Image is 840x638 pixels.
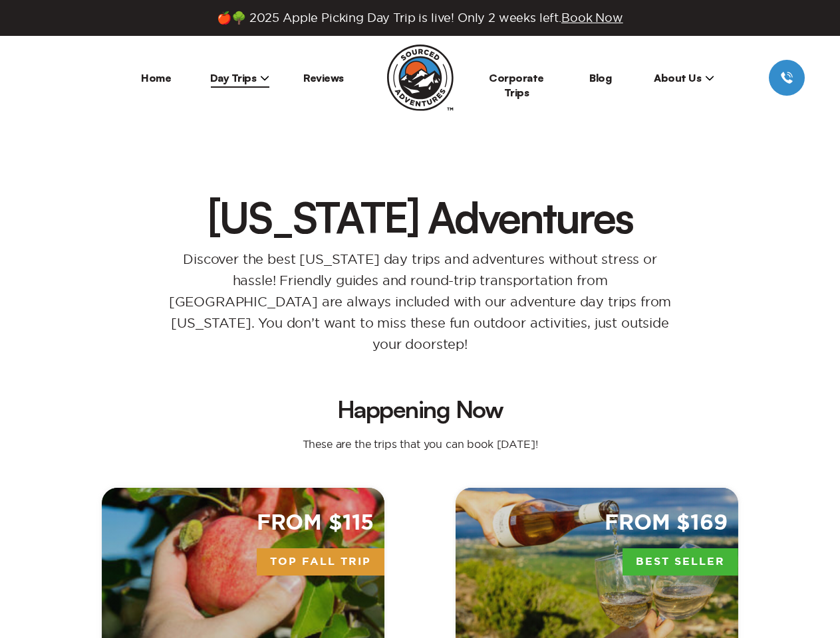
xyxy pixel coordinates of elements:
span: From $169 [605,509,728,538]
p: Discover the best [US_STATE] day trips and adventures without stress or hassle! Friendly guides a... [154,249,686,355]
img: Sourced Adventures company logo [387,45,454,111]
span: Top Fall Trip [257,548,384,576]
span: From $115 [257,509,374,538]
span: Best Seller [623,548,738,576]
p: These are the trips that you can book [DATE]! [289,437,551,451]
span: 🍎🌳 2025 Apple Picking Day Trip is live! Only 2 weeks left. [217,11,623,25]
a: Blog [589,71,611,84]
a: Home [141,71,171,84]
a: Corporate Trips [489,71,544,99]
span: Book Now [561,11,623,24]
span: About Us [654,71,714,84]
h2: Happening Now [88,397,752,421]
a: Reviews [303,71,344,84]
span: Day Trips [210,71,270,84]
h1: [US_STATE] Adventures [67,195,773,238]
